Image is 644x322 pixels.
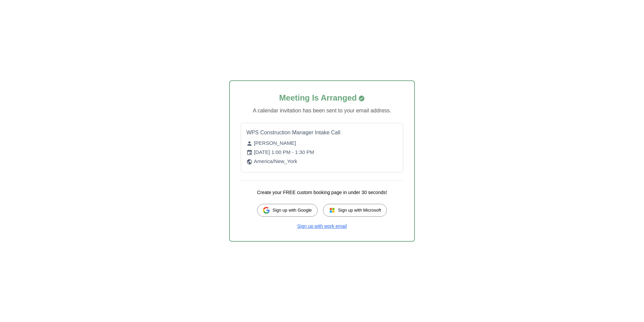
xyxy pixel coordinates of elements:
[241,92,403,104] h1: Meeting Is Arranged
[263,207,270,214] img: google-logo.6d399ca0.svg
[246,139,398,147] p: [PERSON_NAME]
[329,207,336,214] img: microsoft-logo.7cf64d5f.svg
[246,149,398,156] p: [DATE] 1:00 PM - 1:30 PM
[241,189,403,196] p: Create your FREE custom booking page in under 30 seconds!
[241,107,403,115] p: A calendar invitation has been sent to your email address.
[297,223,347,229] a: Sign up with work email
[257,204,317,217] button: Sign up with Google
[246,158,398,165] p: America/New_York
[323,204,387,217] button: Sign up with Microsoft
[246,129,398,137] h2: WPS Construction Manager Intake Call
